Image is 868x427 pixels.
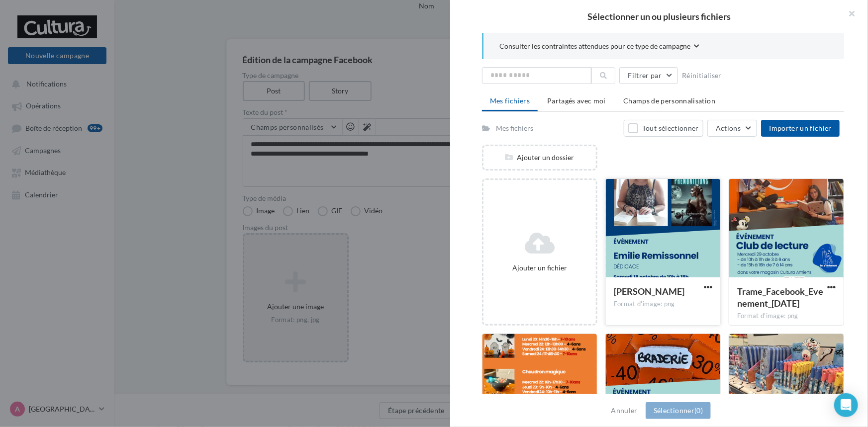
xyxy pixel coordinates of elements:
[834,393,858,417] div: Open Intercom Messenger
[547,96,606,105] span: Partagés avec moi
[694,406,703,415] span: (0)
[678,70,726,82] button: Réinitialiser
[716,124,741,132] span: Actions
[496,123,533,133] div: Mes fichiers
[614,300,712,309] div: Format d'image: png
[769,124,832,132] span: Importer un fichier
[614,286,684,297] span: Emilie Remissonnel
[737,312,836,321] div: Format d'image: png
[623,96,715,105] span: Champs de personnalisation
[499,41,699,53] button: Consulter les contraintes attendues pour ce type de campagne
[646,402,711,419] button: Sélectionner(0)
[619,67,678,84] button: Filtrer par
[761,120,840,137] button: Importer un fichier
[499,41,690,51] span: Consulter les contraintes attendues pour ce type de campagne
[483,153,596,163] div: Ajouter un dossier
[607,405,642,417] button: Annuler
[490,96,530,105] span: Mes fichiers
[466,12,852,21] h2: Sélectionner un ou plusieurs fichiers
[487,263,592,273] div: Ajouter un fichier
[624,120,703,137] button: Tout sélectionner
[707,120,757,137] button: Actions
[737,286,823,309] span: Trame_Facebook_Evenement_29octobre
